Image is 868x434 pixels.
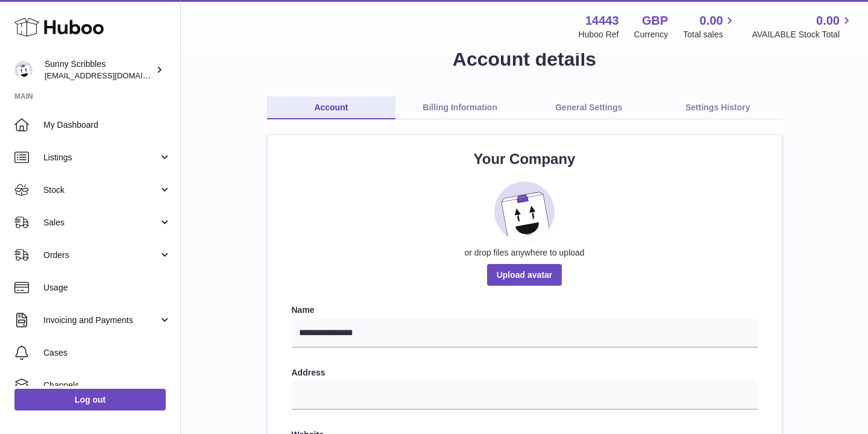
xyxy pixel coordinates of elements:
label: Address [292,367,758,379]
span: My Dashboard [43,119,171,131]
img: bemanager811@gmail.com [14,61,33,79]
a: 0.00 AVAILABLE Stock Total [752,13,854,40]
label: Name [292,304,758,316]
div: Huboo Ref [579,29,619,40]
span: Invoicing and Payments [43,315,159,326]
strong: 14443 [585,13,619,29]
a: Log out [14,389,166,410]
span: AVAILABLE Stock Total [752,29,854,40]
a: Settings History [653,96,782,119]
a: General Settings [524,96,653,119]
span: Channels [43,380,171,391]
div: Currency [634,29,668,40]
span: Orders [43,250,159,261]
span: Upload avatar [487,264,562,286]
span: 0.00 [700,13,723,29]
span: Cases [43,347,171,359]
h2: Your Company [292,149,758,169]
span: 0.00 [816,13,840,29]
span: [EMAIL_ADDRESS][DOMAIN_NAME] [45,71,177,80]
a: 0.00 Total sales [683,13,737,40]
h1: Account details [200,46,849,72]
span: Total sales [683,29,737,40]
span: Sales [43,217,159,228]
img: placeholder_image.svg [494,181,555,242]
div: or drop files anywhere to upload [292,247,758,259]
span: Usage [43,282,171,294]
strong: GBP [642,13,668,29]
span: Stock [43,184,159,196]
span: Listings [43,152,159,163]
div: Sunny Scribbles [45,58,153,81]
a: Billing Information [395,96,524,119]
a: Account [267,96,396,119]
